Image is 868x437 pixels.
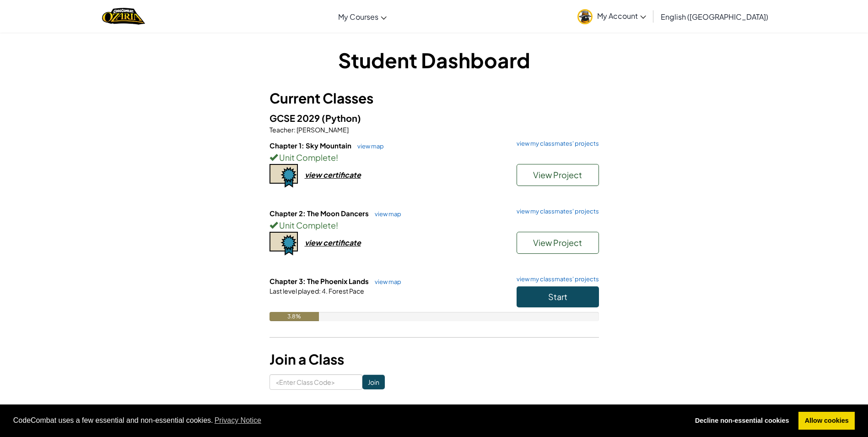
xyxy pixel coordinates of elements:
span: 4. [321,287,328,295]
span: View Project [533,169,582,180]
span: Start [548,291,567,302]
div: view certificate [305,170,361,180]
div: 3.8% [270,312,319,321]
span: My Account [597,11,646,21]
span: : [319,287,321,295]
a: My Courses [334,4,391,29]
span: Unit Complete [278,220,336,230]
button: Start [517,286,599,307]
span: Unit Complete [278,152,336,163]
input: Join [362,375,385,389]
img: Home [102,7,145,26]
span: ! [336,152,338,163]
a: view map [353,142,384,150]
span: (Python) [322,112,361,124]
a: Ozaria by CodeCombat logo [102,7,145,26]
span: Chapter 1: Sky Mountain [270,141,353,150]
span: Chapter 2: The Moon Dancers [270,209,370,218]
img: avatar [577,9,593,24]
span: ! [336,220,338,230]
a: view my classmates' projects [512,208,599,214]
button: View Project [517,232,599,254]
span: Forest Pace [328,287,364,295]
img: certificate-icon.png [270,232,298,256]
img: certificate-icon.png [270,164,298,188]
span: Teacher [270,126,294,134]
span: View Project [533,237,582,248]
span: CodeCombat uses a few essential and non-essential cookies. [13,414,682,427]
a: view map [370,210,401,218]
a: English ([GEOGRAPHIC_DATA]) [656,4,773,29]
a: My Account [573,2,651,31]
input: <Enter Class Code> [270,374,362,390]
a: deny cookies [689,412,795,430]
a: view my classmates' projects [512,141,599,147]
span: : [294,126,296,134]
span: [PERSON_NAME] [296,126,349,134]
a: view my classmates' projects [512,276,599,282]
h3: Join a Class [270,349,599,370]
h3: Current Classes [270,88,599,109]
a: learn more about cookies [213,414,263,427]
button: View Project [517,164,599,186]
span: Last level played [270,287,319,295]
span: GCSE 2029 [270,112,322,124]
div: view certificate [305,238,361,247]
span: English ([GEOGRAPHIC_DATA]) [661,12,768,22]
span: My Courses [338,12,378,22]
a: view map [370,278,401,285]
h1: Student Dashboard [270,46,599,74]
a: view certificate [270,238,361,247]
a: allow cookies [798,412,855,430]
span: Chapter 3: The Phoenix Lands [270,277,370,285]
a: view certificate [270,170,361,180]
